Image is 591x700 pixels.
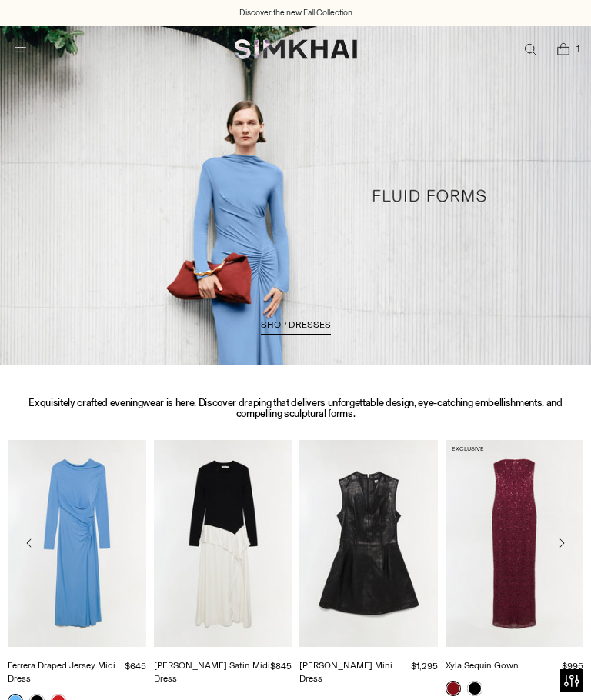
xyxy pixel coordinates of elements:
span: $1,295 [411,661,438,672]
a: Ornella Knit Satin Midi Dress [154,440,292,647]
button: Move to previous carousel slide [15,529,43,557]
span: 1 [571,42,585,55]
span: $645 [125,661,146,672]
h3: Exquisitely crafted eveningwear is here. Discover draping that delivers unforgettable design, eye... [8,398,583,420]
a: Open search modal [514,34,546,65]
span: $995 [562,661,583,672]
a: Open cart modal [547,34,579,65]
a: Xyla Sequin Gown [446,660,519,671]
a: SIMKHAI [234,38,357,61]
a: Ferrera Draped Jersey Midi Dress [8,660,115,684]
a: SHOP DRESSES [261,319,331,335]
span: SHOP DRESSES [261,319,331,330]
a: Xyla Sequin Gown [446,440,584,647]
button: Open menu modal [5,34,36,65]
a: [PERSON_NAME] Satin Midi Dress [154,660,270,684]
a: Discover the new Fall Collection [239,7,352,19]
button: Move to next carousel slide [548,529,576,557]
a: Juliette Leather Mini Dress [299,440,438,647]
span: $845 [270,661,292,672]
a: Ferrera Draped Jersey Midi Dress [8,440,146,647]
a: [PERSON_NAME] Mini Dress [299,660,392,684]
